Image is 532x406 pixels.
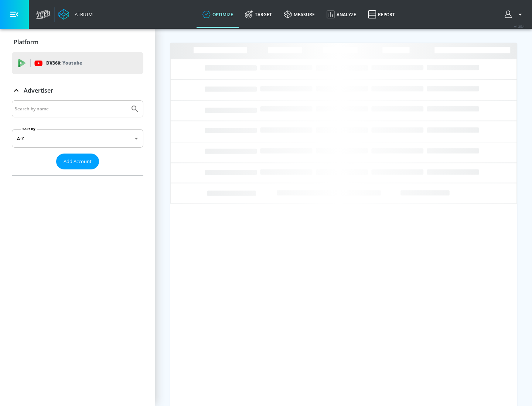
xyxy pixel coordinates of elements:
[12,100,143,175] div: Advertiser
[197,1,239,28] a: optimize
[12,129,143,148] div: A-Z
[278,1,321,28] a: measure
[62,59,82,67] p: Youtube
[362,1,401,28] a: Report
[46,59,82,67] p: DV360:
[21,127,37,131] label: Sort By
[58,9,93,20] a: Atrium
[14,38,38,46] p: Platform
[12,80,143,101] div: Advertiser
[514,24,525,28] span: v 4.25.4
[72,11,93,18] div: Atrium
[239,1,278,28] a: Target
[15,104,127,114] input: Search by name
[56,154,99,169] button: Add Account
[12,169,143,175] nav: list of Advertiser
[12,32,143,52] div: Platform
[321,1,362,28] a: Analyze
[64,157,92,166] span: Add Account
[24,86,53,94] p: Advertiser
[12,52,143,74] div: DV360: Youtube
